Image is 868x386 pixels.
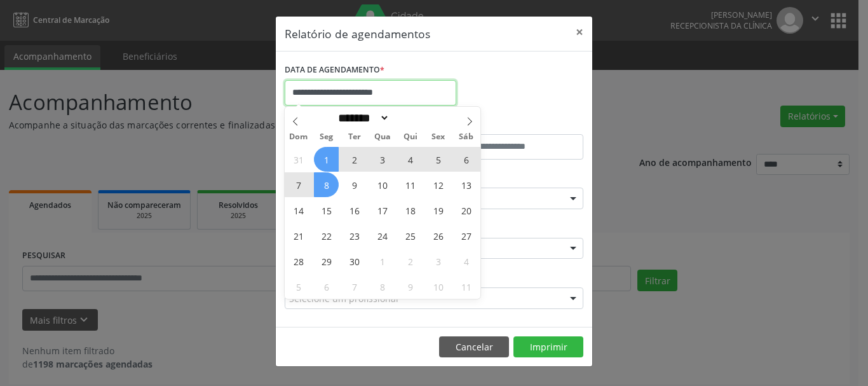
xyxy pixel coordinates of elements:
span: Setembro 16, 2025 [342,198,367,223]
span: Seg [313,133,341,141]
button: Imprimir [513,336,583,358]
span: Outubro 9, 2025 [398,274,423,299]
span: Outubro 8, 2025 [370,274,395,299]
span: Outubro 3, 2025 [426,249,451,273]
span: Setembro 7, 2025 [286,172,311,197]
span: Outubro 10, 2025 [426,274,451,299]
span: Setembro 20, 2025 [454,198,478,223]
span: Setembro 26, 2025 [426,223,451,248]
select: Month [334,111,390,125]
label: ATÉ [437,114,583,134]
span: Selecione um profissional [289,292,398,305]
span: Setembro 6, 2025 [454,147,478,172]
span: Dom [285,133,313,141]
span: Setembro 11, 2025 [398,172,423,197]
span: Outubro 11, 2025 [454,274,478,299]
span: Setembro 2, 2025 [342,147,367,172]
span: Setembro 1, 2025 [314,147,339,172]
h5: Relatório de agendamentos [285,25,430,42]
span: Setembro 13, 2025 [454,172,478,197]
span: Setembro 19, 2025 [426,198,451,223]
span: Setembro 8, 2025 [314,172,339,197]
span: Setembro 18, 2025 [398,198,423,223]
span: Ter [341,133,369,141]
span: Outubro 5, 2025 [286,274,311,299]
span: Outubro 6, 2025 [314,274,339,299]
span: Setembro 25, 2025 [398,223,423,248]
span: Outubro 7, 2025 [342,274,367,299]
span: Setembro 30, 2025 [342,249,367,273]
span: Setembro 15, 2025 [314,198,339,223]
span: Setembro 3, 2025 [370,147,395,172]
span: Outubro 4, 2025 [454,249,478,273]
span: Setembro 28, 2025 [286,249,311,273]
span: Agosto 31, 2025 [286,147,311,172]
span: Setembro 12, 2025 [426,172,451,197]
span: Setembro 10, 2025 [370,172,395,197]
span: Setembro 27, 2025 [454,223,478,248]
span: Setembro 17, 2025 [370,198,395,223]
button: Close [567,17,592,48]
span: Setembro 9, 2025 [342,172,367,197]
span: Setembro 23, 2025 [342,223,367,248]
span: Outubro 2, 2025 [398,249,423,273]
span: Qui [397,133,424,141]
span: Setembro 4, 2025 [398,147,423,172]
span: Setembro 22, 2025 [314,223,339,248]
span: Sex [424,133,452,141]
span: Setembro 5, 2025 [426,147,451,172]
span: Setembro 29, 2025 [314,249,339,273]
span: Setembro 21, 2025 [286,223,311,248]
button: Cancelar [439,336,509,358]
span: Sáb [452,133,480,141]
span: Setembro 24, 2025 [370,223,395,248]
span: Setembro 14, 2025 [286,198,311,223]
input: Year [390,111,431,125]
label: DATA DE AGENDAMENTO [285,60,384,80]
span: Outubro 1, 2025 [370,249,395,273]
span: Qua [369,133,397,141]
